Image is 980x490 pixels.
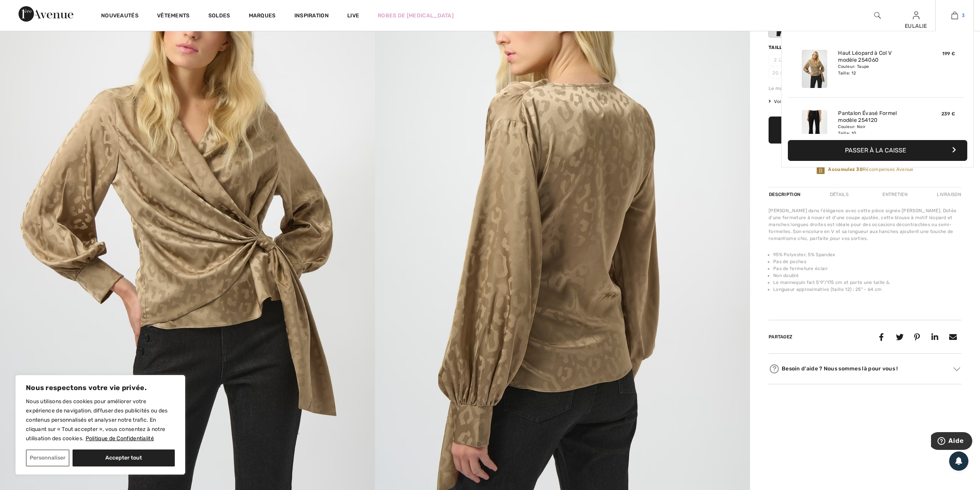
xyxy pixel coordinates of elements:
[874,11,881,20] img: recherche
[85,435,154,442] a: Politique de Confidentialité
[935,188,961,201] div: Livraison
[769,67,788,79] span: 20
[779,58,782,62] img: ring-m.svg
[773,279,961,286] li: Le mannequin fait 5'9"/175 cm et porte une taille 6.
[769,117,961,144] button: Ajouter au panier
[769,98,826,105] span: Voir tableau des tailles
[769,85,961,92] div: Le mannequin fait 5'9"/175 cm et porte une taille 6.
[838,50,914,64] a: Haut Léopard à Col V modèle 254060
[876,188,914,201] div: Entretien
[780,71,784,75] img: ring-m.svg
[769,363,961,375] div: Besoin d'aide ? Nous sommes là pour vous !
[942,51,955,56] span: 199 €
[101,12,139,20] a: Nouveautés
[773,258,961,265] li: Pas de poches
[19,6,73,22] img: 1ère Avenue
[838,64,914,76] div: Couleur: Taupe Taille: 12
[828,167,863,172] strong: Accumulez 30
[73,449,175,466] button: Accepter tout
[26,397,175,443] p: Nous utilisons des cookies pour améliorer votre expérience de navigation, diffuser des publicités...
[769,54,788,66] span: 2
[951,11,958,20] img: Mon panier
[816,164,825,175] img: Récompenses Avenue
[26,449,69,466] button: Personnaliser
[941,111,955,117] span: 239 €
[936,11,973,20] a: 3
[802,50,827,88] img: Haut Léopard à Col V modèle 254060
[802,110,827,148] img: Pantalon Évasé Formel modèle 254120
[769,207,961,242] div: [PERSON_NAME] dans l'élégance avec cette pièce signée [PERSON_NAME]. Dotée d'une fermeture à noue...
[15,375,185,475] div: Nous respectons votre vie privée.
[962,12,965,19] span: 3
[378,12,454,20] a: Robes de [MEDICAL_DATA]
[931,432,972,451] iframe: Ouvre un widget dans lequel vous pouvez trouver plus d’informations
[773,251,961,258] li: 95% Polyester, 5% Spandex
[769,188,802,201] div: Description
[953,367,960,371] img: Arrow2.svg
[788,140,967,161] button: Passer à la caisse
[913,12,919,19] a: Se connecter
[249,12,276,20] a: Marques
[773,265,961,272] li: Pas de fermeture éclair
[294,12,329,20] span: Inspiration
[769,44,903,51] div: Taille ([GEOGRAPHIC_DATA]/[GEOGRAPHIC_DATA]):
[770,7,790,36] div: Taupe
[347,12,359,20] a: Live
[838,124,914,136] div: Couleur: Noir Taille: 10
[838,110,914,124] a: Pantalon Évasé Formel modèle 254120
[913,11,919,20] img: Mes infos
[773,286,961,293] li: Longueur approximative (taille 12) : 25" - 64 cm
[157,12,190,20] a: Vêtements
[208,12,230,20] a: Soldes
[828,166,913,173] span: Récompenses Avenue
[897,22,935,30] div: EULALIE
[26,383,175,392] p: Nous respectons votre vie privée.
[769,334,792,340] span: Partagez
[823,188,855,201] div: Détails
[773,272,961,279] li: Non doublé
